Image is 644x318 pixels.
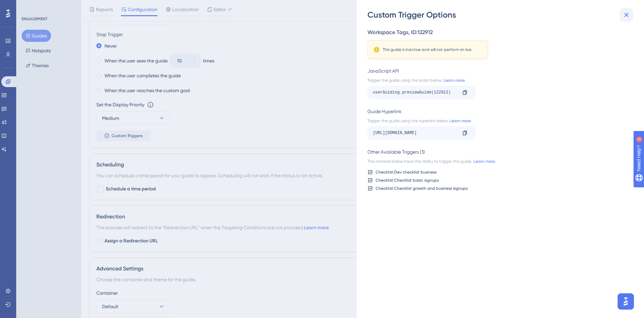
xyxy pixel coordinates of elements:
[373,128,457,138] div: [URL][DOMAIN_NAME]
[472,159,495,164] a: Learn more
[367,148,629,156] div: Other Available Triggers (3)
[616,291,636,312] iframe: UserGuiding AI Assistant Launcher
[367,107,629,115] div: Guide Hyperlink
[16,2,42,10] span: Need Help?
[367,67,629,75] div: JavaScript API
[373,87,457,98] div: userGuiding.previewGuide(122912)
[367,118,629,124] div: Trigger the guide using the hyperlink below.
[47,3,49,9] div: 3
[367,78,629,83] div: Trigger the guide using the script below.
[367,9,635,20] div: Custom Trigger Options
[367,159,629,164] div: The material below have the ability to trigger this guide.
[367,28,629,36] div: Workspace Tags , ID: 122912
[376,186,468,191] div: Checklist: Checklist growth and business signups
[376,178,439,183] div: Checklist: Checklist basic signups
[448,118,471,124] a: Learn more
[442,78,465,83] a: Learn more
[376,169,436,175] div: Checklist: Dev checklist business
[383,47,472,52] div: This guide is inactive and will not perform on live.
